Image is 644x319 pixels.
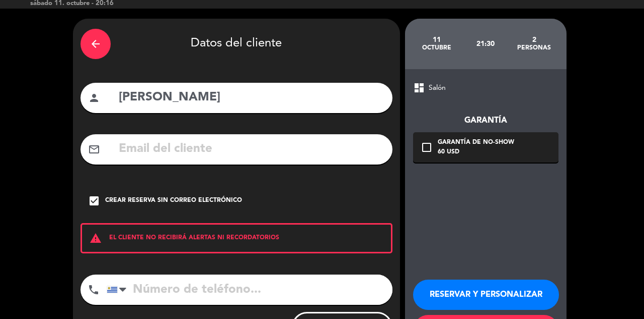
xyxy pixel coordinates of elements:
i: arrow_back [90,38,102,50]
div: octubre [413,44,461,52]
button: RESERVAR Y PERSONALIZAR [413,280,559,310]
div: 11 [413,36,461,44]
div: personas [510,44,558,52]
i: person [88,92,100,104]
input: Número de teléfono... [107,275,392,305]
div: Uruguay: +598 [107,275,130,304]
input: Nombre del cliente [118,87,385,108]
span: dashboard [413,82,425,94]
i: check_box_outline_blank [421,141,433,153]
div: 60 USD [438,147,514,157]
div: Crear reserva sin correo electrónico [105,196,242,206]
i: mail_outline [88,143,100,155]
span: Salón [429,82,446,94]
div: Garantía de no-show [438,138,514,148]
div: Garantía [413,114,558,127]
i: phone [88,284,100,296]
i: warning [82,232,109,244]
div: Datos del cliente [80,26,392,62]
div: 2 [510,36,558,44]
div: EL CLIENTE NO RECIBIRÁ ALERTAS NI RECORDATORIOS [80,223,392,253]
div: 21:30 [461,26,510,62]
i: check_box [88,195,100,207]
input: Email del cliente [118,139,385,159]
